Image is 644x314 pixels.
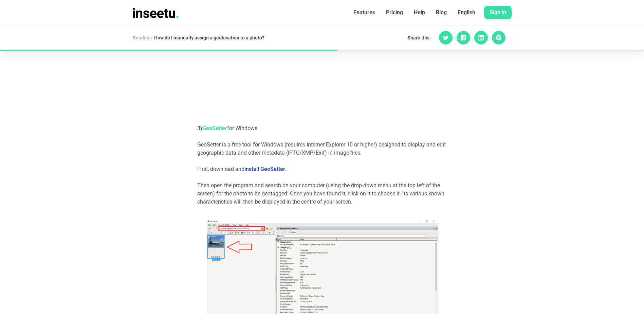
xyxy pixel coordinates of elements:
div: Reading: [133,34,152,41]
img: INSEETU [133,8,179,18]
a: English [452,6,481,19]
p: First, download and . [197,165,447,173]
div: How do I manually assign a geolocation to a photo? [154,34,264,41]
font: Features [353,9,375,16]
font: Sign in [490,9,506,16]
a: Pricing [381,6,408,19]
a: GeoSetter [202,125,227,132]
p: Then open the program and search on your computer (using the drop-down menu at the top left of th... [197,181,447,206]
a: Help [408,6,430,19]
a: Blog [430,6,452,19]
a: Features [348,6,381,19]
a: install GeoSetter [244,166,285,172]
font: Blog [436,9,447,16]
a: Sign in [484,6,512,19]
span: Share this: [407,34,431,41]
p: 3) for Windows [197,124,447,133]
font: Pricing [386,9,403,16]
p: GeoSetter is a free tool for Windows (requires Internet Explorer 10 or higher) designed to displa... [197,141,447,157]
font: Help [414,9,425,16]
